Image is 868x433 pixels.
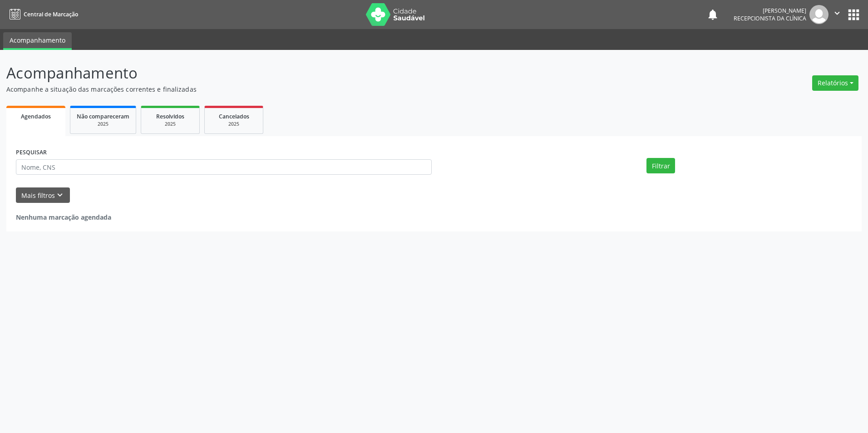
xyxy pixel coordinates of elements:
button:  [829,5,846,24]
span: Agendados [21,113,51,120]
a: Central de Marcação [6,7,78,22]
span: Resolvidos [156,113,184,120]
button: apps [846,7,862,23]
div: 2025 [77,121,129,128]
p: Acompanhamento [6,62,605,84]
i:  [832,8,842,18]
button: Filtrar [646,158,675,173]
img: img [809,5,829,24]
button: Relatórios [812,75,858,91]
span: Cancelados [219,113,249,120]
label: PESQUISAR [16,146,47,160]
span: Não compareceram [77,113,129,120]
input: Nome, CNS [16,159,432,175]
strong: Nenhuma marcação agendada [16,213,111,221]
p: Acompanhe a situação das marcações correntes e finalizadas [6,84,605,94]
div: [PERSON_NAME] [734,7,806,15]
div: 2025 [211,121,256,128]
span: Central de Marcação [24,10,78,18]
a: Acompanhamento [3,32,72,50]
button: notifications [706,8,719,21]
i: keyboard_arrow_down [55,190,65,200]
span: Recepcionista da clínica [734,15,806,22]
div: 2025 [148,121,193,128]
button: Mais filtroskeyboard_arrow_down [16,187,70,203]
